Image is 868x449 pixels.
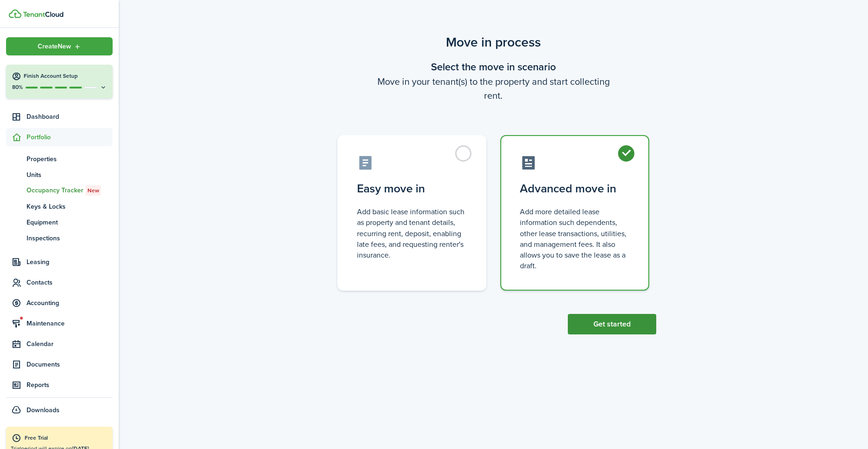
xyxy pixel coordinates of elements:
[27,319,113,328] span: Maintenance
[27,132,113,142] span: Portfolio
[6,214,113,230] a: Equipment
[27,380,113,390] span: Reports
[27,218,113,227] span: Equipment
[520,206,630,271] control-radio-card-description: Add more detailed lease information such dependents, other lease transactions, utilities, and man...
[27,278,113,287] span: Contacts
[27,154,113,164] span: Properties
[87,186,99,195] span: New
[330,33,656,52] scenario-title: Move in process
[6,198,113,214] a: Keys & Locks
[6,230,113,246] a: Inspections
[27,405,60,415] span: Downloads
[330,59,656,75] wizard-step-header-title: Select the move in scenario
[6,151,113,167] a: Properties
[23,12,63,17] img: TenantCloud
[6,65,113,98] button: Finish Account Setup80%
[27,185,113,196] span: Occupancy Tracker
[12,83,23,91] p: 80%
[6,376,113,394] a: Reports
[24,72,107,80] h4: Finish Account Setup
[520,180,630,197] control-radio-card-title: Advanced move in
[27,257,113,267] span: Leasing
[27,202,113,211] span: Keys & Locks
[330,75,656,102] wizard-step-header-description: Move in your tenant(s) to the property and start collecting rent.
[27,339,113,349] span: Calendar
[357,206,467,260] control-radio-card-description: Add basic lease information such as property and tenant details, recurring rent, deposit, enablin...
[38,43,71,50] span: Create New
[6,37,113,55] button: Open menu
[568,314,656,334] button: Get started
[27,233,113,243] span: Inspections
[357,180,467,197] control-radio-card-title: Easy move in
[27,298,113,308] span: Accounting
[6,183,113,198] a: Occupancy TrackerNew
[27,170,113,180] span: Units
[6,108,113,126] a: Dashboard
[6,167,113,183] a: Units
[9,9,21,18] img: TenantCloud
[27,112,113,122] span: Dashboard
[27,360,113,369] span: Documents
[25,434,108,443] div: Free Trial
